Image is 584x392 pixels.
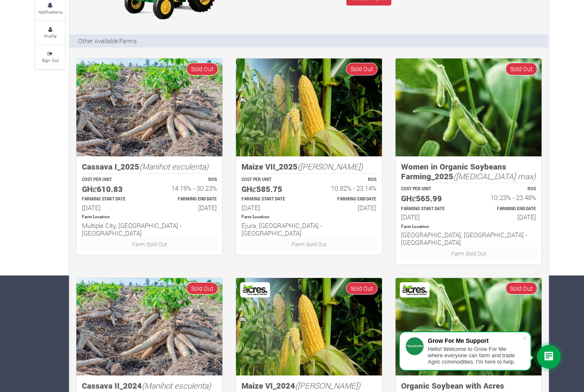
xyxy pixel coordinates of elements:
i: ([PERSON_NAME]) [298,161,363,172]
p: Estimated Farming Start Date [401,206,461,212]
i: (Manihot esculenta) [142,380,211,391]
h6: [GEOGRAPHIC_DATA], [GEOGRAPHIC_DATA] - [GEOGRAPHIC_DATA] [401,231,536,246]
span: Sold Out [505,282,537,295]
p: COST PER UNIT [401,186,461,192]
h6: [DATE] [476,213,536,221]
h6: 14.19% - 30.23% [157,184,217,192]
h6: [DATE] [157,204,217,211]
p: Location of Farm [241,214,376,220]
h6: [DATE] [82,204,142,211]
p: Location of Farm [82,214,217,220]
h6: [DATE] [401,213,461,221]
h5: Maize VII_2025 [241,162,376,172]
span: Sold Out [186,282,218,295]
img: growforme image [396,278,542,376]
h5: Cassava I_2025 [82,162,217,172]
h6: [DATE] [241,204,301,211]
h5: GHȼ610.83 [82,184,142,194]
h6: [DATE] [317,204,376,211]
p: Estimated Farming End Date [157,196,217,203]
p: Other Available Farms [78,36,137,45]
span: Sold Out [505,63,537,75]
img: growforme image [76,58,222,156]
h5: Women in Organic Soybeans Farming_2025 [401,162,536,181]
h6: 10.23% - 23.48% [476,194,536,201]
p: ROS [157,177,217,183]
p: Location of Farm [401,224,536,230]
p: COST PER UNIT [82,177,142,183]
h5: Maize VI_2024 [241,381,376,391]
h6: 10.82% - 23.14% [317,184,376,192]
img: growforme image [236,278,382,376]
img: growforme image [76,278,222,376]
span: Sold Out [346,63,378,75]
p: ROS [317,177,376,183]
h5: Cassava II_2024 [82,381,217,391]
a: Sign Out [35,45,65,69]
h5: GHȼ565.99 [401,194,461,203]
i: ([PERSON_NAME]) [295,380,360,391]
img: growforme image [396,58,542,156]
img: growforme image [236,58,382,156]
div: Grow For Me Support [428,337,522,344]
p: Estimated Farming Start Date [82,196,142,203]
i: (Manihot esculenta) [139,161,208,172]
small: Profile [44,33,56,39]
span: Sold Out [186,63,218,75]
p: COST PER UNIT [241,177,301,183]
img: Acres Nano [241,284,269,296]
small: Sign Out [42,57,59,63]
p: Estimated Farming End Date [317,196,376,203]
small: Notifications [38,9,62,15]
p: Estimated Farming Start Date [241,196,301,203]
span: Sold Out [346,282,378,295]
h6: Ejura, [GEOGRAPHIC_DATA] - [GEOGRAPHIC_DATA] [241,222,376,237]
h6: Multiple City, [GEOGRAPHIC_DATA] - [GEOGRAPHIC_DATA] [82,222,217,237]
p: ROS [476,186,536,192]
div: Hello! Welcome to Grow For Me where everyone can farm and trade Agric commodities. I'm here to help. [428,346,522,365]
i: ([MEDICAL_DATA] max) [453,171,536,181]
img: Acres Nano [401,284,428,296]
a: Profile [35,21,65,44]
p: Estimated Farming End Date [476,206,536,212]
h5: GHȼ585.75 [241,184,301,194]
